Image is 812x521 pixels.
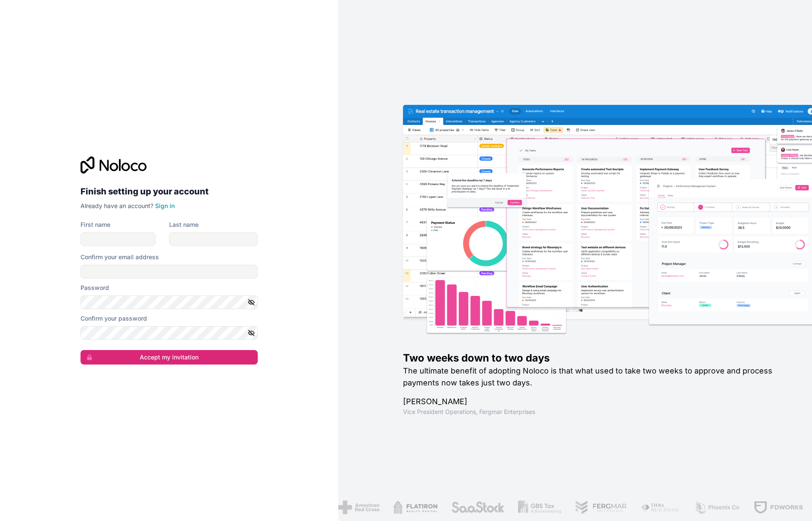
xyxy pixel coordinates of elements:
[81,232,155,246] input: given-name
[81,265,258,278] input: Email address
[155,202,175,209] a: Sign in
[403,396,785,408] h1: [PERSON_NAME]
[81,284,109,292] label: Password
[81,295,258,309] input: Password
[403,408,785,416] h1: Vice President Operations , Fergmar Enterprises
[694,501,740,514] img: /assets/phoenix-BREaitsQ.png
[81,202,153,209] span: Already have an account?
[81,314,147,323] label: Confirm your password
[81,184,258,199] h2: Finish setting up your account
[81,253,159,261] label: Confirm your email address
[451,501,504,514] img: /assets/saastock-C6Zbiodz.png
[403,365,785,389] h2: The ultimate benefit of adopting Noloco is that what used to take two weeks to approve and proces...
[575,501,627,514] img: /assets/fergmar-CudnrXN5.png
[753,501,803,514] img: /assets/fdworks-Bi04fVtw.png
[169,220,199,229] label: Last name
[169,232,258,246] input: family-name
[640,501,680,514] img: /assets/fiera-fwj2N5v4.png
[81,326,258,340] input: Confirm password
[403,351,785,365] h1: Two weeks down to two days
[81,220,110,229] label: First name
[393,501,438,514] img: /assets/flatiron-C8eUkumj.png
[518,501,561,514] img: /assets/gbstax-C-GtDUiK.png
[81,350,258,365] button: Accept my invitation
[338,501,379,514] img: /assets/american-red-cross-BAupjrZR.png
